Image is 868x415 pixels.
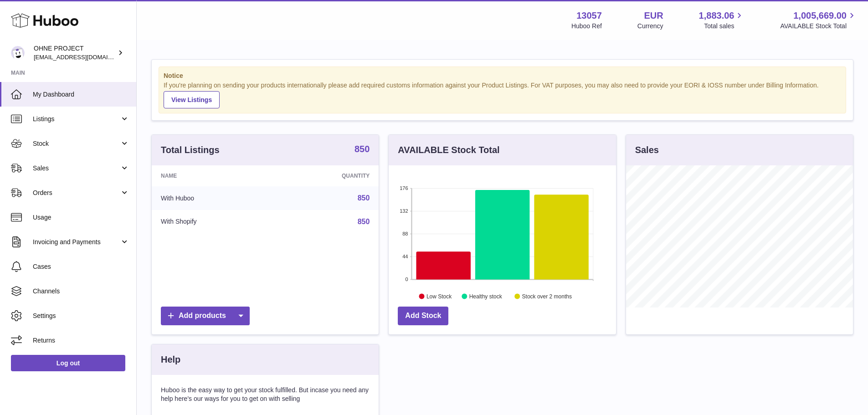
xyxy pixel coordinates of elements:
[33,164,120,173] span: Sales
[33,238,120,246] span: Invoicing and Payments
[11,46,25,60] img: internalAdmin-13057@internal.huboo.com
[164,91,220,108] a: View Listings
[400,208,408,214] text: 132
[780,22,857,31] span: AVAILABLE Stock Total
[354,144,370,154] strong: 850
[33,287,129,296] span: Channels
[426,293,452,299] text: Low Stock
[704,22,745,31] span: Total sales
[161,386,370,403] p: Huboo is the easy way to get your stock fulfilled. But incase you need any help here's our ways f...
[699,10,734,22] span: 1,883.06
[644,10,663,22] strong: EUR
[33,262,129,271] span: Cases
[398,307,448,325] a: Add Stock
[637,22,663,31] div: Currency
[33,139,120,148] span: Stock
[793,10,847,22] span: 1,005,669.00
[403,254,408,259] text: 44
[33,312,129,320] span: Settings
[161,307,250,325] a: Add products
[576,10,602,22] strong: 13057
[33,213,129,222] span: Usage
[11,355,125,371] a: Log out
[34,53,134,61] span: [EMAIL_ADDRESS][DOMAIN_NAME]
[33,115,120,123] span: Listings
[164,72,841,80] strong: Notice
[400,185,408,191] text: 176
[161,144,220,156] h3: Total Listings
[164,81,841,108] div: If you're planning on sending your products internationally please add required customs informati...
[406,277,408,282] text: 0
[33,90,129,99] span: My Dashboard
[34,44,116,61] div: OHNE PROJECT
[354,144,370,155] a: 850
[358,218,370,225] a: 850
[33,336,129,345] span: Returns
[152,186,274,210] td: With Huboo
[780,10,857,31] a: 1,005,669.00 AVAILABLE Stock Total
[699,10,745,31] a: 1,883.06 Total sales
[274,165,379,186] th: Quantity
[403,231,408,236] text: 88
[398,144,499,156] h3: AVAILABLE Stock Total
[469,293,503,299] text: Healthy stock
[571,22,602,31] div: Huboo Ref
[635,144,659,156] h3: Sales
[161,354,180,366] h3: Help
[358,194,370,202] a: 850
[522,293,572,299] text: Stock over 2 months
[33,189,120,197] span: Orders
[152,165,274,186] th: Name
[152,210,274,234] td: With Shopify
